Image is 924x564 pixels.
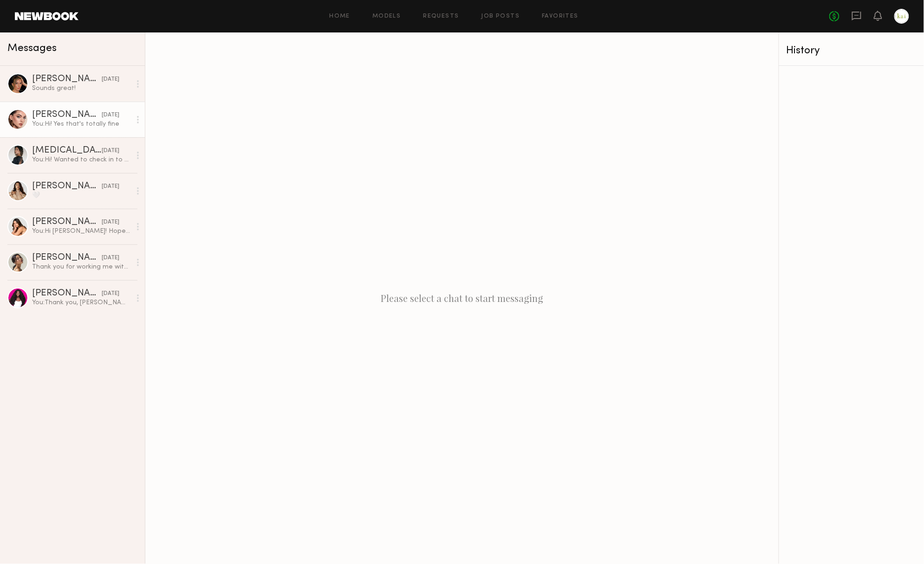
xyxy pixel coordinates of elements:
div: [DATE] [102,111,119,120]
div: Please select a chat to start messaging [145,32,779,564]
div: [PERSON_NAME] [32,289,102,298]
div: [PERSON_NAME] [32,182,102,191]
div: [DATE] [102,147,119,155]
div: History [787,45,917,56]
div: [DATE] [102,75,119,84]
span: Messages [7,43,57,54]
div: [DATE] [102,254,119,263]
div: 🤍 [32,191,131,200]
div: [PERSON_NAME] [32,110,102,120]
a: Models [372,13,401,19]
div: [PERSON_NAME] [32,218,102,227]
div: [PERSON_NAME] [32,75,102,84]
div: [MEDICAL_DATA][PERSON_NAME] [32,146,102,155]
div: Sounds great! [32,84,131,93]
a: Home [330,13,351,19]
div: You: Hi! Wanted to check in to see if you received everything okay! [32,155,131,164]
a: Favorites [542,13,579,19]
div: Thank you for working me with! It was a pleasure (: [32,263,131,271]
div: [DATE] [102,218,119,227]
div: You: Thank you, [PERSON_NAME]! Pleasure to work with you. [32,298,131,307]
a: Requests [423,13,459,19]
div: [DATE] [102,182,119,191]
div: [DATE] [102,289,119,298]
a: Job Posts [482,13,520,19]
div: [PERSON_NAME] [32,253,102,263]
div: You: Hi [PERSON_NAME]! Hope you are doing well! Reaching out to explore opportunities to create o... [32,227,131,236]
div: You: Hi! Yes that's totally fine [32,120,131,128]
